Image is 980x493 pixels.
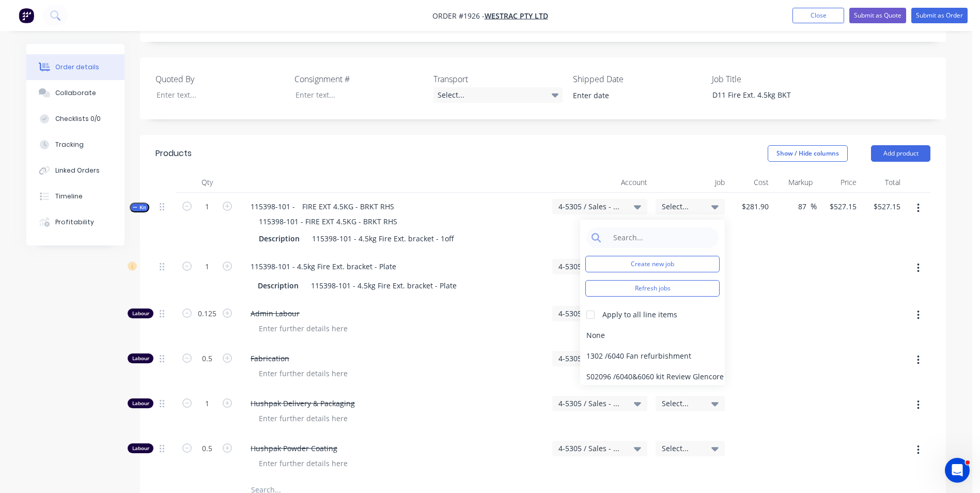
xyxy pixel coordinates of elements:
[945,458,970,483] iframe: Intercom live chat
[566,88,694,103] input: Enter date
[433,87,563,103] div: Select...
[729,172,773,193] div: Cost
[548,172,651,193] div: Account
[662,201,701,212] span: Select...
[255,231,304,246] div: Description
[251,214,406,229] div: 115398-101 - FIRE EXT 4.5KG - BRKT RHS
[485,11,548,21] a: WesTrac Pty Ltd
[585,280,720,297] button: Refresh jobs
[251,353,544,364] span: Fabrication
[558,353,624,364] span: 4-5305 / Sales - Manufacturing Other - Interco
[558,443,624,454] span: 4-5305 / Sales - Manufacturing Other - Interco
[251,398,544,409] span: Hushpak Delivery & Packaging
[242,199,402,214] div: 115398-101 - FIRE EXT 4.5KG - BRKT RHS
[55,218,94,227] div: Profitability
[128,443,153,453] div: Labour
[580,325,725,346] div: None
[55,166,100,175] div: Linked Orders
[308,231,458,246] div: 115398-101 - 4.5kg Fire Ext. bracket - 1off
[26,183,125,209] button: Timeline
[26,106,125,132] button: Checklists 0/0
[26,132,125,158] button: Tracking
[55,114,101,124] div: Checklists 0/0
[26,158,125,183] button: Linked Orders
[871,145,930,162] button: Add product
[861,172,905,193] div: Total
[558,308,624,319] span: 4-5305 / Sales - Manufacturing Other - Interco
[580,366,725,387] div: S02096 / 6040&6060 kit Review Glencore
[817,172,861,193] div: Price
[19,8,34,23] img: Factory
[602,309,677,320] div: Apply to all line items
[792,8,844,23] button: Close
[26,80,125,106] button: Collaborate
[773,172,817,193] div: Markup
[294,73,424,85] label: Consignment #
[432,11,485,21] span: Order #1926 -
[251,443,544,454] span: Hushpak Powder Coating
[251,308,544,319] span: Admin Labour
[55,63,99,72] div: Order details
[585,256,720,272] button: Create new job
[662,398,701,409] span: Select...
[911,8,968,23] button: Submit as Order
[55,192,83,201] div: Timeline
[55,88,96,98] div: Collaborate
[573,73,702,85] label: Shipped Date
[155,147,192,160] div: Products
[26,54,125,80] button: Order details
[130,203,149,212] button: Kit
[558,201,624,212] span: 4-5305 / Sales - Manufacturing Other - Interco
[811,201,817,212] span: %
[155,73,285,85] label: Quoted By
[307,278,461,293] div: 115398-101 - 4.5kg Fire Ext. bracket - Plate
[128,398,153,408] div: Labour
[558,261,624,272] span: 4-5305 / Sales - Manufacturing Other - Interco
[176,172,238,193] div: Qty
[242,259,405,274] div: 115398-101 - 4.5kg Fire Ext. bracket - Plate
[608,227,713,248] input: Search...
[254,278,303,293] div: Description
[433,73,563,85] label: Transport
[133,204,146,211] span: Kit
[128,309,153,318] div: Labour
[768,145,848,162] button: Show / Hide columns
[651,172,729,193] div: Job
[55,140,84,149] div: Tracking
[712,73,841,85] label: Job Title
[580,346,725,366] div: 1302 / 6040 Fan refurbishment
[662,443,701,454] span: Select...
[704,87,833,102] div: D11 Fire Ext. 4.5kg BKT
[26,209,125,235] button: Profitability
[558,398,624,409] span: 4-5305 / Sales - Manufacturing Other - Interco
[733,201,769,212] span: $281.90
[849,8,906,23] button: Submit as Quote
[128,353,153,363] div: Labour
